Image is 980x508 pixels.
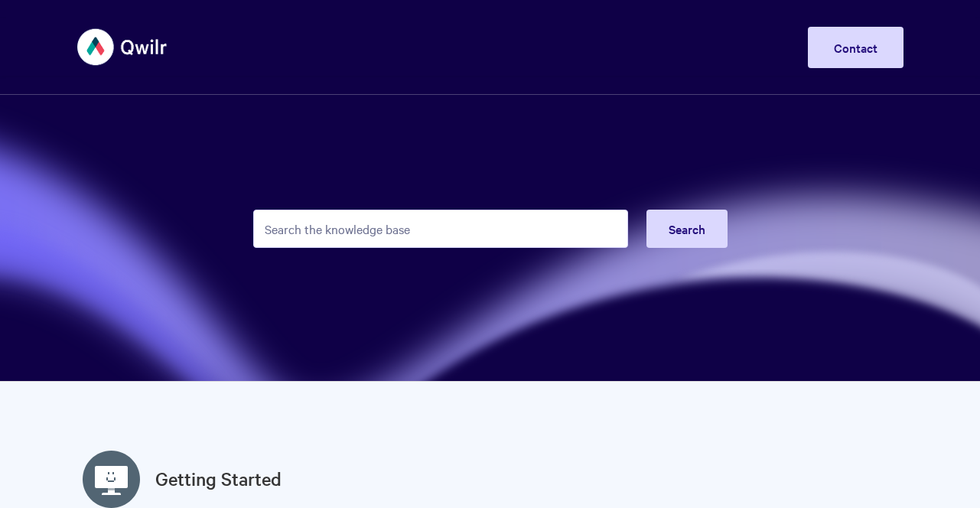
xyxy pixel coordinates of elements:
span: Search [669,220,705,237]
input: Search the knowledge base [253,210,628,248]
a: Contact [808,27,903,68]
button: Search [646,210,728,248]
img: Qwilr Help Center [77,18,168,76]
a: Getting Started [155,465,282,493]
